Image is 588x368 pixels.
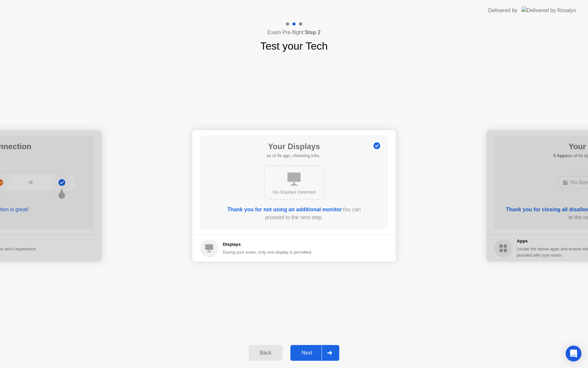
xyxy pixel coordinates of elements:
h4: Exam Pre-flight: [267,29,321,36]
img: Delivered by Rosalyn [521,7,576,14]
button: Back [249,345,283,361]
div: Open Intercom Messenger [566,346,581,361]
h5: as of 0s ago, checking in5s.. [266,152,321,159]
div: During your exam, only one display is permitted [223,249,311,255]
b: Step 2 [305,30,321,35]
button: Next [290,345,339,361]
b: Thank you for not using an additional monitor [227,207,342,212]
h5: Displays [223,241,311,248]
div: Delivered by [488,7,517,14]
div: No Displays Detected [270,189,318,195]
div: You can proceed to the next step. [219,206,369,221]
h1: Your Displays [266,141,321,152]
h1: Test your Tech [260,38,328,54]
div: Back [251,350,281,356]
div: Next [292,350,322,356]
